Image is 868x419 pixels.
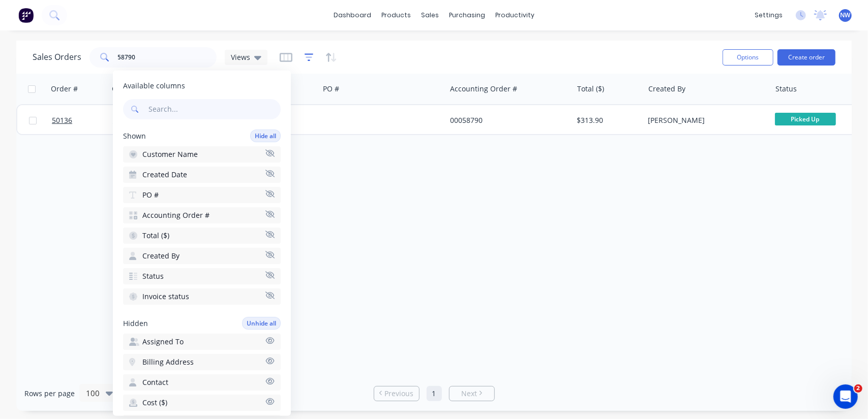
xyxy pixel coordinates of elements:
div: Created By [648,84,685,94]
div: Status [775,84,797,94]
span: Rows per page [24,389,75,399]
div: Total ($) [577,84,604,94]
ul: Pagination [370,386,499,401]
button: Billing Address [123,354,281,370]
span: Billing Address [142,357,194,367]
div: $313.90 [577,115,637,125]
div: Accounting Order # [450,84,517,94]
button: Create order [777,49,835,66]
button: Unhide all [242,317,281,330]
button: Status [123,268,281,284]
span: Previous [384,389,413,399]
div: PO # [323,84,339,94]
span: Created Date [142,170,187,180]
div: productivity [490,8,540,23]
span: Total ($) [142,231,169,241]
span: Cost ($) [142,398,167,408]
button: Contact [123,374,281,391]
span: Accounting Order # [142,210,209,220]
span: Views [231,52,250,62]
span: Assigned To [142,337,184,347]
span: Status [142,271,164,281]
span: Contact [142,377,168,388]
div: settings [750,8,788,23]
button: Created By [123,248,281,264]
button: Options [723,49,773,66]
a: dashboard [328,8,376,23]
iframe: Intercom live chat [833,384,858,409]
input: Search... [146,99,281,119]
span: Hidden [123,318,148,328]
button: Accounting Order # [123,207,281,223]
h1: Sales Orders [33,52,81,62]
span: 2 [854,384,862,393]
div: [PERSON_NAME] [648,115,761,125]
span: NW [841,11,851,20]
img: Factory [18,8,34,23]
button: Customer Name [123,146,281,163]
button: Assigned To [123,334,281,350]
span: Next [461,389,477,399]
button: Created Date [123,167,281,183]
div: sales [416,8,444,23]
span: Invoice status [142,292,189,302]
span: Created By [142,251,179,261]
div: 00058790 [450,115,563,125]
span: Available columns [123,81,281,91]
span: 50136 [52,115,72,125]
a: 50136 [52,105,113,136]
a: Next page [450,389,494,399]
div: Customer Name [112,84,167,94]
div: purchasing [444,8,490,23]
div: Order # [51,84,78,94]
a: Previous page [374,389,419,399]
span: Shown [123,131,146,141]
button: Invoice status [123,288,281,305]
span: Customer Name [142,149,198,159]
button: Cost ($) [123,395,281,411]
button: PO # [123,187,281,203]
div: products [376,8,416,23]
a: Page 1 is your current page [427,386,442,401]
button: Hide all [250,130,281,142]
button: Total ($) [123,228,281,244]
span: PO # [142,190,159,200]
input: Search... [118,47,217,68]
span: Picked Up [775,113,836,125]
